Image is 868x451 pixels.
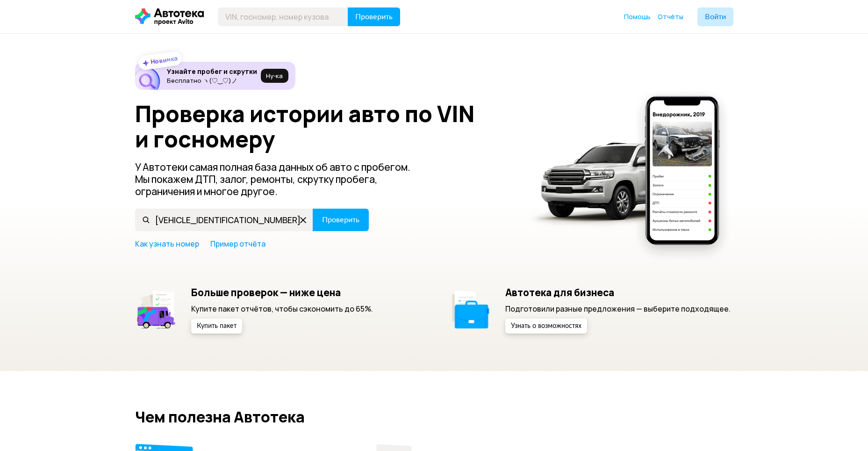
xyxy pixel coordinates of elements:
[658,12,683,21] span: Отчёты
[624,12,651,22] a: Помощь
[167,77,257,84] p: Бесплатно ヽ(♡‿♡)ノ
[218,7,348,26] input: VIN, госномер, номер кузова
[210,239,265,249] a: Пример отчёта
[167,67,257,76] h6: Узнайте пробег и скрутки
[191,319,242,334] button: Купить пакет
[191,286,373,298] h5: Больше проверок — ниже цена
[135,408,733,425] h2: Чем полезна Автотека
[135,209,313,231] input: VIN, госномер, номер кузова
[197,323,237,329] span: Купить пакет
[705,13,726,21] span: Войти
[135,239,199,249] a: Как узнать номер
[135,101,515,152] h1: Проверка истории авто по VIN и госномеру
[313,209,369,231] button: Проверить
[658,12,683,22] a: Отчёты
[624,12,651,21] span: Помощь
[511,323,581,329] span: Узнать о возможностях
[505,304,731,314] p: Подготовили разные предложения — выберите подходящее.
[348,7,400,26] button: Проверить
[505,319,587,334] button: Узнать о возможностях
[191,304,373,314] p: Купите пакет отчётов, чтобы сэкономить до 65%.
[266,72,283,80] span: Ну‑ка
[135,161,426,197] p: У Автотеки самая полная база данных об авто с пробегом. Мы покажем ДТП, залог, ремонты, скрутку п...
[697,7,733,26] button: Войти
[150,54,178,66] strong: Новинка
[355,13,393,21] span: Проверить
[322,216,359,224] span: Проверить
[505,286,731,298] h5: Автотека для бизнеса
